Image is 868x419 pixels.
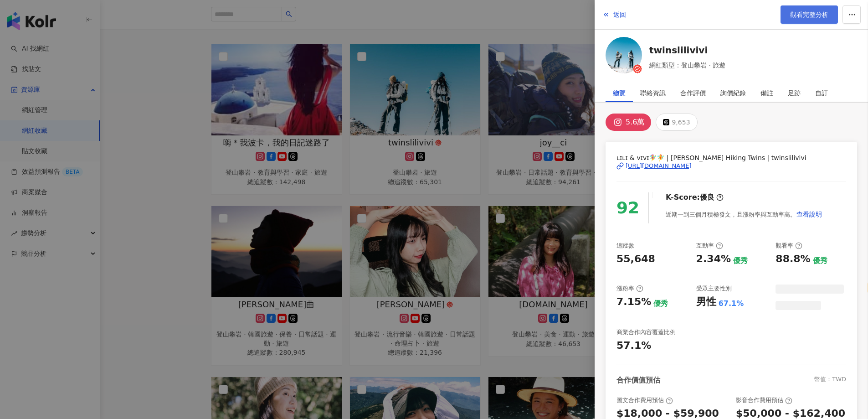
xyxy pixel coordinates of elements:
div: 近期一到三個月積極發文，且漲粉率與互動率高。 [666,205,822,223]
button: 9,653 [656,114,697,131]
span: 返回 [613,11,626,18]
div: 合作評價 [680,84,706,102]
div: 優良 [700,192,714,202]
div: 互動率 [696,242,723,250]
button: 查看說明 [796,205,822,223]
div: 總覽 [613,84,626,102]
div: 92 [616,195,639,221]
span: 查看說明 [796,211,822,218]
div: 優秀 [813,256,827,266]
div: 9,653 [672,116,690,129]
div: 影音合作費用預估 [736,396,792,404]
div: 88.8% [776,252,810,266]
div: [URL][DOMAIN_NAME] [626,162,692,170]
div: 聯絡資訊 [640,84,666,102]
span: ʟɪʟɪ & ᴠɪᴠɪ🧚‍♀️🧚 | [PERSON_NAME] Hiking Twins | twinslilivivi [616,153,846,163]
button: 5.6萬 [606,114,651,131]
div: 受眾主要性別 [696,285,732,293]
div: 男性 [696,295,716,309]
div: 觀看率 [776,242,802,250]
div: K-Score : [666,192,724,202]
span: 網紅類型：登山攀岩 · 旅遊 [649,60,725,70]
div: 備註 [760,84,773,102]
div: 詢價紀錄 [720,84,746,102]
img: KOL Avatar [606,37,642,73]
div: 合作價值預估 [616,375,660,385]
a: twinslilivivi [649,44,725,57]
div: 漲粉率 [616,285,643,293]
div: 優秀 [733,256,748,266]
div: 圖文合作費用預估 [616,396,673,404]
div: 57.1% [616,339,651,353]
div: 7.15% [616,295,651,309]
div: 2.34% [696,252,731,266]
div: 自訂 [815,84,828,102]
a: KOL Avatar [606,37,642,77]
a: [URL][DOMAIN_NAME] [616,162,846,170]
div: 足跡 [788,84,801,102]
div: 5.6萬 [626,116,644,129]
button: 返回 [602,5,627,24]
div: 優秀 [653,299,668,309]
div: 幣值：TWD [814,375,846,385]
div: 追蹤數 [616,242,634,250]
span: 觀看完整分析 [790,11,828,18]
div: 55,648 [616,252,655,266]
a: 觀看完整分析 [781,5,838,24]
div: 商業合作內容覆蓋比例 [616,328,676,336]
div: 67.1% [719,299,744,309]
